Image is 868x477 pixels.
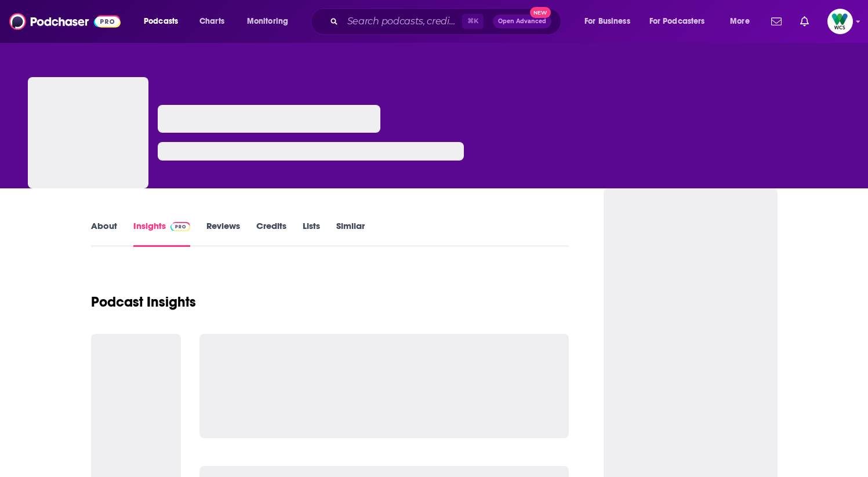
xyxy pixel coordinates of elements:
[239,12,303,31] button: open menu
[530,7,551,18] span: New
[827,9,853,34] button: Show profile menu
[343,12,462,31] input: Search podcasts, credits, & more...
[576,12,645,31] button: open menu
[584,13,630,30] span: For Business
[206,220,240,247] a: Reviews
[170,222,191,231] img: Podchaser Pro
[91,293,196,311] h1: Podcast Insights
[322,8,572,35] div: Search podcasts, credits, & more...
[192,12,231,31] a: Charts
[91,220,117,247] a: About
[462,14,484,29] span: ⌘ K
[247,13,288,30] span: Monitoring
[498,19,546,24] span: Open Advanced
[256,220,286,247] a: Credits
[303,220,320,247] a: Lists
[144,13,178,30] span: Podcasts
[649,13,705,30] span: For Podcasters
[796,12,813,31] a: Show notifications dropdown
[336,220,365,247] a: Similar
[642,12,722,31] button: open menu
[9,10,121,32] img: Podchaser - Follow, Share and Rate Podcasts
[199,13,224,30] span: Charts
[730,13,750,30] span: More
[722,12,764,31] button: open menu
[493,14,551,28] button: Open AdvancedNew
[133,220,191,247] a: InsightsPodchaser Pro
[136,12,193,31] button: open menu
[827,9,853,34] img: User Profile
[767,12,786,31] a: Show notifications dropdown
[827,9,853,34] span: Logged in as WCS_Newsroom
